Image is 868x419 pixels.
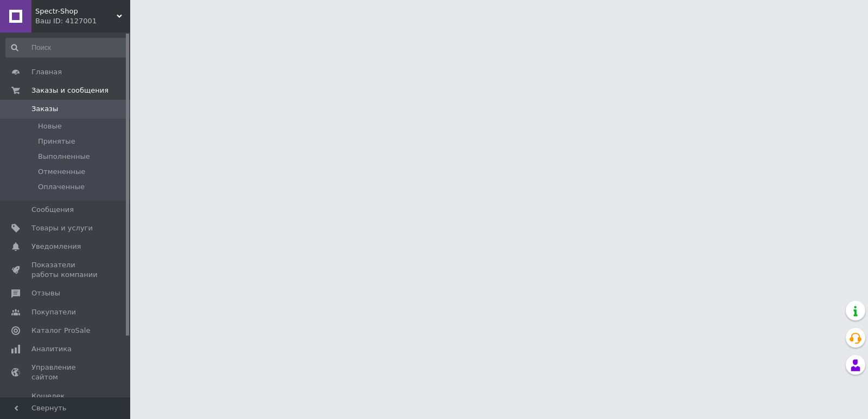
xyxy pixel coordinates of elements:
span: Показатели работы компании [31,260,100,280]
span: Новые [38,121,62,131]
span: Выполненные [38,152,90,162]
span: Главная [31,67,62,77]
span: Покупатели [31,307,76,317]
span: Аналитика [31,344,72,354]
span: Кошелек компании [31,391,100,411]
span: Заказы [31,104,58,114]
div: Ваш ID: 4127001 [35,16,130,26]
span: Принятые [38,137,75,146]
input: Поиск [5,38,128,57]
span: Управление сайтом [31,363,100,382]
span: Отмененные [38,167,85,177]
span: Spectr-Shop [35,7,117,16]
span: Уведомления [31,242,81,252]
span: Оплаченные [38,182,85,192]
span: Заказы и сообщения [31,86,108,95]
span: Товары и услуги [31,223,93,233]
span: Сообщения [31,205,74,215]
span: Каталог ProSale [31,326,90,336]
span: Отзывы [31,288,60,298]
